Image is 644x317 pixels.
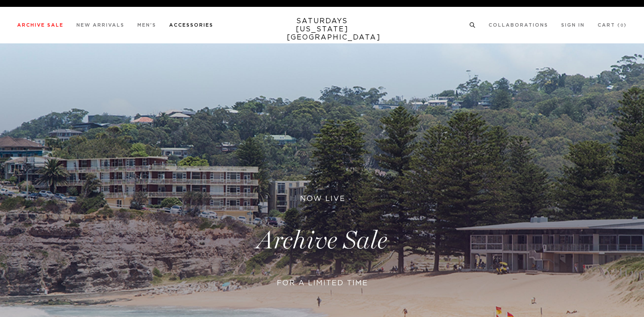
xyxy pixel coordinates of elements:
[489,23,548,27] a: Collaborations
[561,23,585,27] a: Sign In
[76,23,125,27] a: New Arrivals
[17,23,64,27] a: Archive Sale
[287,17,358,42] a: SATURDAYS[US_STATE][GEOGRAPHIC_DATA]
[598,23,627,27] a: Cart (0)
[137,23,156,27] a: Men's
[620,24,624,27] small: 0
[169,23,213,27] a: Accessories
